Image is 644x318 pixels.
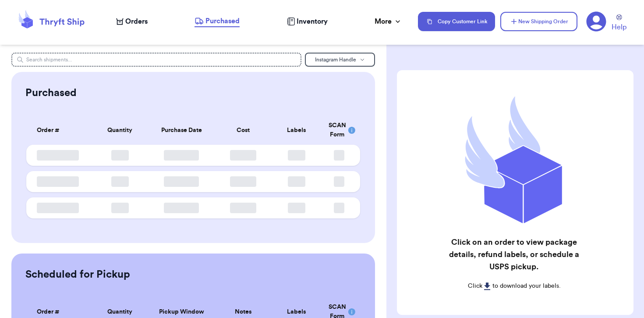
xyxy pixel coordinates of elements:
[500,12,577,31] button: New Shipping Order
[26,116,93,145] th: Order #
[125,16,148,27] span: Orders
[297,16,328,27] span: Inventory
[116,16,148,27] a: Orders
[287,16,328,27] a: Inventory
[305,53,375,67] button: Instagram Handle
[612,14,626,32] a: Help
[25,86,77,100] h2: Purchased
[25,268,130,282] h2: Scheduled for Pickup
[448,282,580,290] p: Click to download your labels.
[375,16,402,27] div: More
[612,22,626,32] span: Help
[315,57,356,62] span: Instagram Handle
[93,116,147,145] th: Quantity
[195,16,240,27] a: Purchased
[270,116,323,145] th: Labels
[329,121,350,139] div: SCAN Form
[11,53,301,67] input: Search shipments...
[418,12,495,31] button: Copy Customer Link
[448,236,580,273] h2: Click on an order to view package details, refund labels, or schedule a USPS pickup.
[146,116,216,145] th: Purchase Date
[216,116,270,145] th: Cost
[205,16,240,26] span: Purchased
